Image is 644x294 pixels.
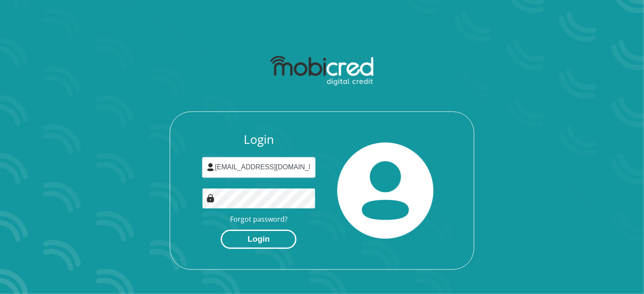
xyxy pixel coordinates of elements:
[202,132,316,147] h3: Login
[206,194,215,203] img: Image
[202,157,316,178] input: Username
[230,214,288,224] a: Forgot password?
[221,230,296,249] button: Login
[271,56,373,86] img: mobicred logo
[206,163,215,171] img: user-icon image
